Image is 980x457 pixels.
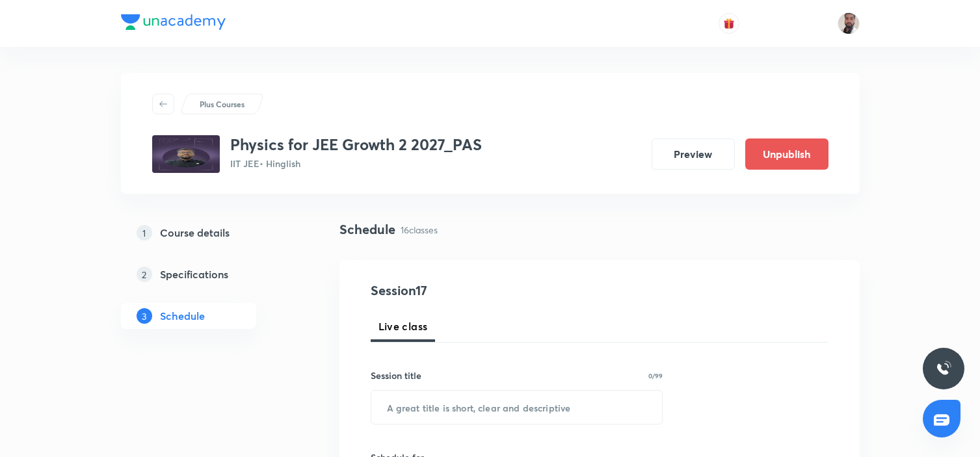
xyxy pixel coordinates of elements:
[121,220,298,246] a: 1Course details
[371,391,663,424] input: A great title is short, clear and descriptive
[137,267,152,282] p: 2
[401,223,438,237] p: 16 classes
[719,13,739,34] button: avatar
[652,138,735,170] button: Preview
[160,308,205,324] h5: Schedule
[230,157,482,170] p: IIT JEE • Hinglish
[121,14,226,33] a: Company Logo
[160,225,230,241] h5: Course details
[137,225,152,241] p: 1
[378,319,428,334] span: Live class
[137,308,152,324] p: 3
[723,18,735,29] img: avatar
[339,220,395,239] h4: Schedule
[121,14,226,30] img: Company Logo
[160,267,228,282] h5: Specifications
[936,361,951,376] img: ttu
[371,281,608,300] h4: Session 17
[230,135,482,154] h3: Physics for JEE Growth 2 2027_PAS
[745,138,828,170] button: Unpublish
[838,12,860,34] img: SHAHNAWAZ AHMAD
[648,372,663,379] p: 0/99
[371,369,421,382] h6: Session title
[121,261,298,287] a: 2Specifications
[152,135,220,173] img: 1601232f8ad64ef39347604fb1e1aeae.jpg
[200,98,245,110] p: Plus Courses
